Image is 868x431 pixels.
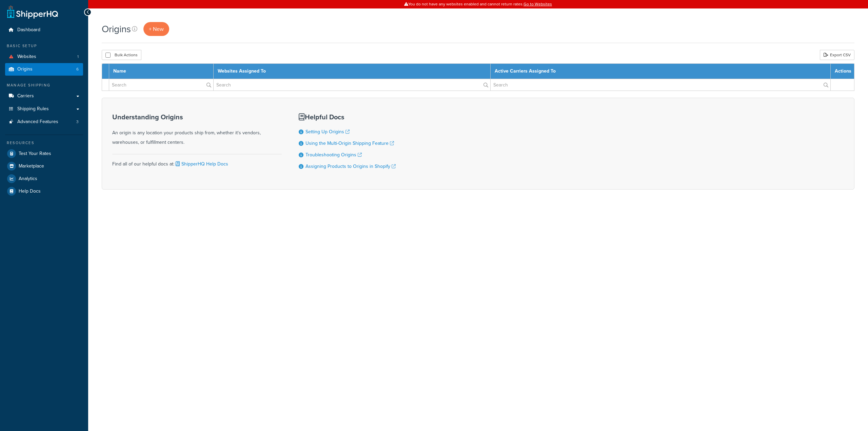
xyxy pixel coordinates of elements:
[112,154,282,169] div: Find all of our helpful docs at:
[19,189,41,194] span: Help Docs
[76,119,79,125] span: 3
[109,79,213,91] input: Search
[5,63,83,76] a: Origins 6
[5,148,83,160] a: Test Your Rates
[5,63,83,76] li: Origins
[524,1,552,7] a: Go to Websites
[112,113,282,147] div: An origin is any location your products ship from, whether it's vendors, warehouses, or fulfillme...
[77,54,79,60] span: 1
[17,66,33,72] span: Origins
[5,160,83,172] a: Marketplace
[17,54,36,60] span: Websites
[17,119,58,125] span: Advanced Features
[5,90,83,102] a: Carriers
[214,79,490,91] input: Search
[143,22,169,36] a: + New
[7,5,58,19] a: ShipperHQ Home
[5,116,83,128] li: Advanced Features
[5,24,83,36] a: Dashboard
[305,163,396,170] a: Assigning Products to Origins in Shopify
[214,64,491,79] th: Websites Assigned To
[8,55,15,59] i: You do not have any websites enabled and cannot return rates
[5,173,83,185] a: Analytics
[5,116,83,128] a: Advanced Features 3
[17,27,40,33] span: Dashboard
[820,50,854,60] a: Export CSV
[17,106,49,112] span: Shipping Rules
[19,163,44,169] span: Marketplace
[19,151,51,157] span: Test Your Rates
[5,82,83,88] div: Manage Shipping
[5,51,83,63] a: Websites 1
[299,113,396,121] h3: Helpful Docs
[5,140,83,146] div: Resources
[491,79,830,91] input: Search
[149,25,164,33] span: + New
[17,93,34,99] span: Carriers
[305,151,362,158] a: Troubleshooting Origins
[19,176,37,182] span: Analytics
[174,160,228,168] a: ShipperHQ Help Docs
[305,128,350,135] a: Setting Up Origins
[491,64,831,79] th: Active Carriers Assigned To
[76,66,79,72] span: 6
[5,51,83,63] li: Websites
[102,22,131,36] h1: Origins
[831,64,854,79] th: Actions
[5,185,83,197] a: Help Docs
[5,43,83,49] div: Basic Setup
[5,103,83,115] a: Shipping Rules
[109,64,214,79] th: Name
[102,50,141,60] button: Bulk Actions
[112,113,282,121] h3: Understanding Origins
[305,140,394,147] a: Using the Multi-Origin Shipping Feature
